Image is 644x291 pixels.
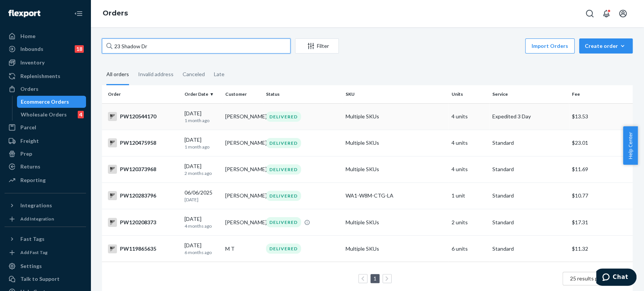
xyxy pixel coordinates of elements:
div: Replenishments [20,72,60,80]
td: $11.32 [569,236,633,262]
div: Prep [20,150,32,158]
p: 1 month ago [184,117,219,124]
td: [PERSON_NAME] [222,103,263,130]
div: Inventory [20,59,45,66]
p: Standard [492,192,566,199]
td: $11.69 [569,156,633,182]
td: [PERSON_NAME] [222,130,263,156]
div: Fast Tags [20,235,45,243]
a: Reporting [5,174,86,186]
td: Multiple SKUs [343,209,449,236]
td: Multiple SKUs [343,130,449,156]
div: PW120208373 [108,218,178,227]
input: Search orders [102,38,290,54]
p: Standard [492,219,566,226]
div: PW120373968 [108,165,178,174]
a: Parcel [5,121,86,133]
div: [DATE] [184,242,219,256]
button: Create order [579,38,633,54]
td: $17.31 [569,209,633,236]
button: Open Search Box [582,6,597,21]
div: Parcel [20,124,36,131]
div: Freight [20,137,39,145]
a: Replenishments [5,70,86,82]
div: DELIVERED [266,244,301,254]
p: Expedited 3 Day [492,113,566,120]
td: 1 unit [449,182,489,209]
button: Open account menu [615,6,630,21]
div: Ecommerce Orders [21,98,69,106]
td: 4 units [449,103,489,130]
a: Add Fast Tag [5,248,86,257]
td: $23.01 [569,130,633,156]
td: Multiple SKUs [343,236,449,262]
td: Multiple SKUs [343,103,449,130]
p: [DATE] [184,196,219,203]
td: 4 units [449,130,489,156]
div: Late [214,64,224,84]
a: Add Integration [5,214,86,224]
th: Fee [569,85,633,103]
td: [PERSON_NAME] [222,156,263,182]
p: 2 months ago [184,170,219,176]
a: Ecommerce Orders [17,96,86,108]
p: 6 months ago [184,249,219,256]
button: Open notifications [599,6,614,21]
div: Invalid address [138,64,174,84]
div: Orders [20,85,38,93]
a: Freight [5,135,86,147]
a: Wholesale Orders4 [17,109,86,121]
div: Customer [225,91,260,97]
td: 4 units [449,156,489,182]
div: Home [20,32,35,40]
p: Standard [492,245,566,253]
th: Units [449,85,489,103]
div: Add Fast Tag [20,249,48,256]
div: Canceled [183,64,205,84]
div: PW120283796 [108,191,178,200]
div: Integrations [20,202,52,209]
div: Reporting [20,176,46,184]
td: Multiple SKUs [343,156,449,182]
a: Page 1 is your current page [372,275,378,282]
td: $10.77 [569,182,633,209]
div: PW120544170 [108,112,178,121]
ol: breadcrumbs [97,3,134,25]
div: DELIVERED [266,112,301,122]
button: Import Orders [525,38,575,54]
a: Orders [5,83,86,95]
div: [DATE] [184,136,219,150]
td: $13.53 [569,103,633,130]
p: Standard [492,139,566,147]
div: Create order [585,42,627,50]
div: [DATE] [184,215,219,229]
a: Orders [103,9,128,17]
th: Order [102,85,181,103]
button: Fast Tags [5,233,86,245]
div: Filter [295,42,338,50]
div: 4 [78,111,84,118]
div: Inbounds [20,45,43,53]
span: 25 results per page [570,275,616,282]
div: [DATE] [184,162,219,176]
td: 6 units [449,236,489,262]
span: Help Center [623,126,638,165]
p: Standard [492,165,566,173]
th: Service [489,85,569,103]
iframe: Opens a widget where you can chat to one of our agents [596,268,636,287]
div: DELIVERED [266,217,301,227]
button: Close Navigation [71,6,86,21]
div: [DATE] [184,110,219,124]
td: [PERSON_NAME] [222,182,263,209]
td: M T [222,236,263,262]
div: DELIVERED [266,138,301,148]
div: 18 [75,45,84,53]
div: Talk to Support [20,275,60,283]
th: Order Date [181,85,222,103]
a: Inventory [5,57,86,69]
a: Prep [5,148,86,160]
button: Talk to Support [5,273,86,285]
div: PW120475958 [108,138,178,147]
div: All orders [106,64,129,85]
